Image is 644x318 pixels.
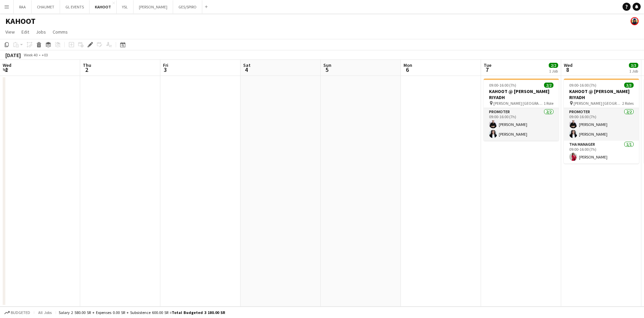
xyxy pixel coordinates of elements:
span: Edit [21,29,29,35]
span: All jobs [37,310,53,315]
span: View [5,29,15,35]
a: Edit [19,28,32,36]
span: 2/2 [549,63,558,68]
button: Budgeted [3,309,31,316]
span: 09:00-16:00 (7h) [489,83,516,88]
span: Comms [53,29,68,35]
a: View [3,28,17,36]
span: 7 [483,66,491,74]
span: Wed [3,62,11,68]
span: Wed [564,62,573,68]
div: +03 [42,52,48,57]
app-card-role: THA Manager1/109:00-16:00 (7h)[PERSON_NAME] [564,141,639,164]
span: 2 Roles [622,101,634,106]
app-card-role: Promoter2/209:00-16:00 (7h)[PERSON_NAME][PERSON_NAME] [484,108,559,141]
app-card-role: Promoter2/209:00-16:00 (7h)[PERSON_NAME][PERSON_NAME] [564,108,639,141]
button: [PERSON_NAME] [133,0,173,13]
span: 2 [82,66,91,74]
div: [DATE] [5,52,21,58]
span: 5 [322,66,331,74]
span: Sat [243,62,251,68]
span: Thu [83,62,91,68]
app-user-avatar: Lin Allaf [631,17,639,25]
button: RAA [14,0,32,13]
button: GL EVENTS [60,0,90,13]
span: 2/2 [544,83,553,88]
span: Budgeted [11,310,30,315]
span: Total Budgeted 3 180.00 SR [172,310,225,315]
span: Jobs [36,29,46,35]
span: Fri [163,62,168,68]
span: Mon [404,62,412,68]
span: 6 [402,66,412,74]
span: 4 [242,66,251,74]
span: 3/3 [629,63,638,68]
span: [PERSON_NAME] [GEOGRAPHIC_DATA] [493,101,544,106]
app-job-card: 09:00-16:00 (7h)3/3KAHOOT @ [PERSON_NAME] RIYADH [PERSON_NAME] [GEOGRAPHIC_DATA]2 RolesPromoter2/... [564,79,639,164]
h1: KAHOOT [5,16,36,26]
button: YSL [117,0,133,13]
a: Jobs [33,28,49,36]
span: Week 40 [22,52,39,57]
button: GES/SPIRO [173,0,202,13]
span: Tue [484,62,491,68]
span: 09:00-16:00 (7h) [569,83,596,88]
span: 3/3 [624,83,634,88]
span: Sun [323,62,331,68]
span: 1 Role [544,101,553,106]
a: Comms [50,28,70,36]
button: KAHOOT [90,0,117,13]
div: 1 Job [629,69,638,74]
span: 3 [162,66,168,74]
h3: KAHOOT @ [PERSON_NAME] RIYADH [564,88,639,100]
span: [PERSON_NAME] [GEOGRAPHIC_DATA] [574,101,622,106]
div: Salary 2 580.00 SR + Expenses 0.00 SR + Subsistence 600.00 SR = [59,310,225,315]
span: 1 [2,66,11,74]
span: 8 [563,66,573,74]
app-job-card: 09:00-16:00 (7h)2/2KAHOOT @ [PERSON_NAME] RIYADH [PERSON_NAME] [GEOGRAPHIC_DATA]1 RolePromoter2/2... [484,79,559,141]
button: CHAUMET [32,0,60,13]
div: 1 Job [549,69,558,74]
h3: KAHOOT @ [PERSON_NAME] RIYADH [484,88,559,100]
